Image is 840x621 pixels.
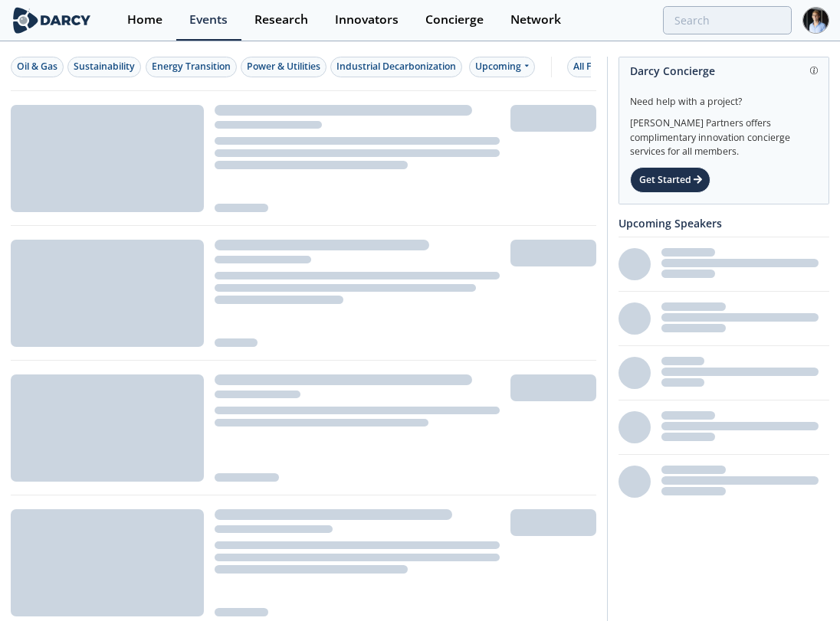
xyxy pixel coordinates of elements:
[127,14,162,26] div: Home
[330,57,462,77] button: Industrial Decarbonization
[11,57,64,77] button: Oil & Gas
[425,14,484,26] div: Concierge
[630,167,710,193] div: Get Started
[254,14,308,26] div: Research
[241,57,326,77] button: Power & Utilities
[619,210,829,237] div: Upcoming Speakers
[247,60,320,74] div: Power & Utilities
[189,14,228,26] div: Events
[630,109,818,159] div: [PERSON_NAME] Partners offers complimentary innovation concierge services for all members.
[11,7,93,34] img: logo-wide.svg
[67,57,141,77] button: Sustainability
[567,57,632,77] button: All Filters 2
[663,6,792,34] input: Advanced Search
[573,60,626,74] div: All Filters
[335,14,399,26] div: Innovators
[630,84,818,109] div: Need help with a project?
[802,7,829,34] img: Profile
[510,14,561,26] div: Network
[146,57,237,77] button: Energy Transition
[74,60,135,74] div: Sustainability
[152,60,231,74] div: Energy Transition
[810,67,819,75] img: information.svg
[630,57,818,84] div: Darcy Concierge
[17,60,57,74] div: Oil & Gas
[336,60,456,74] div: Industrial Decarbonization
[469,57,536,77] div: Upcoming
